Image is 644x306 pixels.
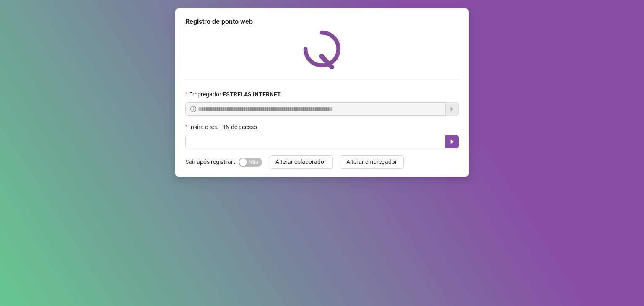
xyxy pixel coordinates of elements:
[189,90,281,99] span: Empregador :
[185,122,262,132] label: Insira o seu PIN de acesso
[185,155,239,169] label: Sair após registrar
[190,106,196,112] span: info-circle
[275,157,326,166] span: Alterar colaborador
[346,157,397,166] span: Alterar empregador
[223,91,281,98] strong: ESTRELAS INTERNET
[303,30,341,69] img: QRPoint
[269,155,333,169] button: Alterar colaborador
[185,17,459,27] div: Registro de ponto web
[340,155,404,169] button: Alterar empregador
[449,138,455,145] span: caret-right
